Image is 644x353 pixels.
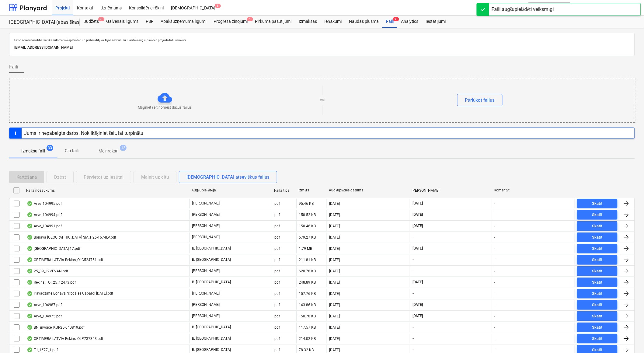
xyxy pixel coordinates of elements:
[495,224,496,228] div: -
[329,348,340,352] div: [DATE]
[192,313,220,319] p: [PERSON_NAME]
[329,269,340,273] div: [DATE]
[27,257,33,262] div: OCR pabeigts
[393,17,399,21] span: 9+
[275,224,280,228] div: pdf
[492,6,554,13] div: Faili augšupielādēti veiksmīgi
[275,303,280,307] div: pdf
[275,337,280,341] div: pdf
[27,336,33,341] div: OCR pabeigts
[142,16,157,28] a: PSF
[412,336,414,341] span: -
[27,201,62,206] div: Arve_104995.pdf
[321,16,346,28] a: Ienākumi
[412,201,424,206] span: [DATE]
[577,221,618,231] button: Skatīt
[495,280,496,285] div: -
[192,302,220,307] p: [PERSON_NAME]
[192,347,231,352] p: B. [GEOGRAPHIC_DATA]
[495,258,496,262] div: -
[192,201,220,206] p: [PERSON_NAME]
[614,324,644,353] div: Chat Widget
[592,313,603,320] div: Skatīt
[215,4,221,8] span: 8
[299,303,316,307] div: 143.86 KB
[192,291,220,296] p: [PERSON_NAME]
[299,314,316,318] div: 150.78 KB
[329,325,340,330] div: [DATE]
[192,325,231,330] p: B. [GEOGRAPHIC_DATA]
[592,290,603,297] div: Skatīt
[192,188,270,193] div: Augšupielādēja
[299,188,324,193] div: Izmērs
[275,201,280,206] div: pdf
[14,38,630,42] p: Uz šo adresi nosūtītie faili tiks automātiski apstrādāti un pārbaudīti, vai tajos nav vīrusu. Fai...
[27,269,68,274] div: 25_09_J2VFVAN.pdf
[329,235,340,239] div: [DATE]
[412,347,414,352] span: -
[577,232,618,242] button: Skatīt
[24,130,144,136] div: Jums ir nepabeigts darbs. Noklikšķiniet šeit, lai turpinātu
[346,16,383,28] div: Naudas plūsma
[495,246,496,251] div: -
[412,302,424,307] span: [DATE]
[27,201,33,206] div: OCR pabeigts
[412,280,424,285] span: [DATE]
[27,325,33,330] div: OCR pabeigts
[251,16,295,28] div: Pirkuma pasūtījumi
[422,16,449,28] a: Iestatījumi
[299,269,316,273] div: 620.78 KB
[577,199,618,208] button: Skatīt
[192,212,220,217] p: [PERSON_NAME]
[382,16,397,28] a: Faili9+
[27,314,33,319] div: OCR pabeigts
[495,201,496,206] div: -
[495,269,496,273] div: -
[299,213,316,217] div: 150.52 KB
[186,173,270,181] div: [DEMOGRAPHIC_DATA] atsevišķus failus
[592,200,603,207] div: Skatīt
[295,16,321,28] div: Izmaksas
[192,336,231,341] p: B. [GEOGRAPHIC_DATA]
[495,337,496,341] div: -
[192,223,220,229] p: [PERSON_NAME]
[275,314,280,318] div: pdf
[98,17,104,21] span: 9+
[592,302,603,309] div: Skatīt
[26,188,187,193] div: Faila nosaukums
[299,348,314,352] div: 78.32 KB
[275,325,280,330] div: pdf
[577,278,618,287] button: Skatīt
[412,257,414,262] span: -
[14,44,630,51] p: [EMAIL_ADDRESS][DOMAIN_NAME]
[577,210,618,220] button: Skatīt
[495,348,496,352] div: -
[299,258,316,262] div: 211.81 KB
[210,16,251,28] a: Progresa ziņojumi1
[329,213,340,217] div: [DATE]
[192,280,231,285] p: B. [GEOGRAPHIC_DATA]
[592,211,603,218] div: Skatīt
[494,188,572,193] div: komentēt
[157,16,210,28] a: Apakšuzņēmuma līgumi
[275,246,280,251] div: pdf
[457,94,503,106] button: Pārlūkot failus
[592,223,603,230] div: Skatīt
[329,188,407,193] div: Augšuplādes datums
[80,16,103,28] a: Budžets9+
[329,224,340,228] div: [DATE]
[412,291,414,296] span: -
[495,303,496,307] div: -
[27,302,33,307] div: OCR pabeigts
[275,258,280,262] div: pdf
[495,314,496,318] div: -
[275,213,280,217] div: pdf
[495,235,496,239] div: -
[27,257,103,262] div: OPTIMERA LATVIA Rekins_OLC524751.pdf
[103,16,142,28] div: Galvenais līgums
[329,246,340,251] div: [DATE]
[299,224,316,228] div: 150.46 KB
